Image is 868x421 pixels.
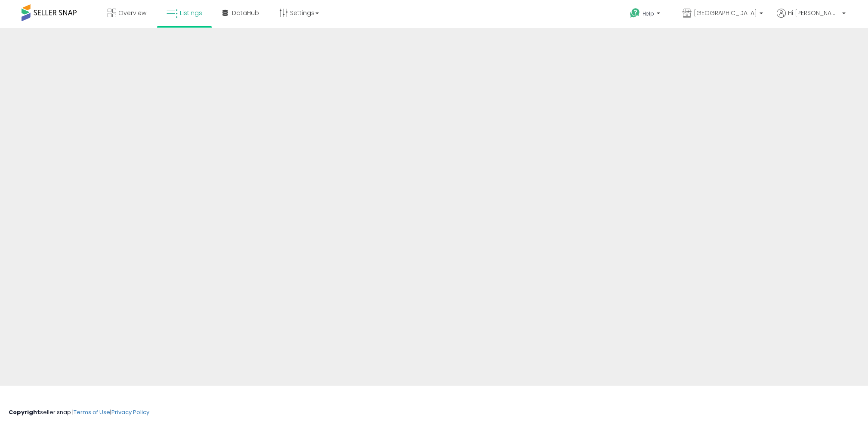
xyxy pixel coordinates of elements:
[232,9,259,17] span: DataHub
[694,9,757,17] span: [GEOGRAPHIC_DATA]
[788,9,840,17] span: Hi [PERSON_NAME]
[623,1,669,28] a: Help
[777,9,846,28] a: Hi [PERSON_NAME]
[180,9,202,17] span: Listings
[118,9,146,17] span: Overview
[630,8,640,19] i: Get Help
[643,10,654,17] span: Help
